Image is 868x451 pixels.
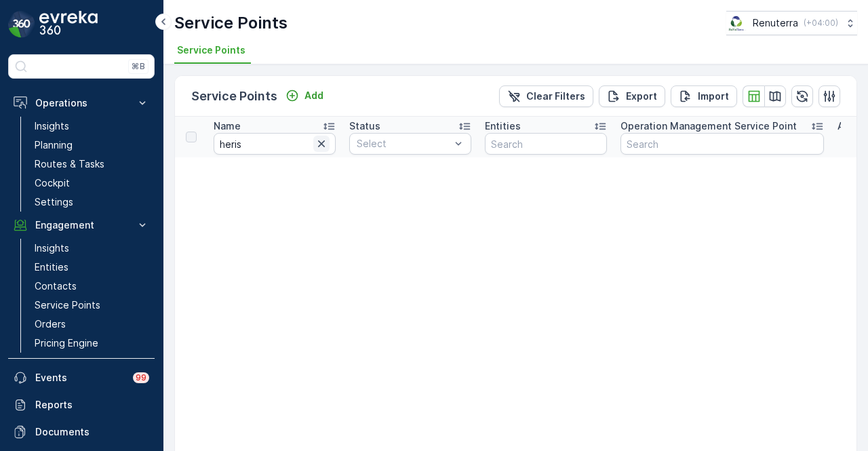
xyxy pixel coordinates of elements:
button: Add [280,87,329,104]
a: Settings [29,193,155,212]
p: Entities [35,260,68,274]
a: Routes & Tasks [29,155,155,174]
img: logo_dark-DEwI_e13.png [39,11,98,38]
p: Service Points [191,87,277,106]
p: Operation Management Service Point [620,119,797,133]
p: Operations [35,96,127,110]
p: Name [214,119,241,133]
button: Engagement [8,212,155,239]
p: Insights [35,119,69,133]
input: Search [620,133,824,155]
p: ⌘B [132,61,145,72]
p: Clear Filters [526,90,585,103]
button: Clear Filters [499,85,593,107]
a: Cockpit [29,174,155,193]
a: Planning [29,136,155,155]
p: Add [304,89,323,102]
button: Operations [8,90,155,117]
img: logo [8,11,35,38]
a: Contacts [29,277,155,296]
button: Renuterra(+04:00) [726,11,857,35]
a: Service Points [29,296,155,315]
button: Export [599,85,665,107]
p: Events [35,371,125,385]
p: Status [349,119,380,133]
p: Renuterra [753,16,798,30]
p: Engagement [35,218,127,232]
a: Documents [8,418,155,446]
p: Insights [35,241,69,255]
img: Screenshot_2024-07-26_at_13.33.01.png [726,16,747,31]
p: Orders [35,317,66,331]
p: Select [357,137,450,151]
p: Settings [35,195,73,209]
input: Search [214,133,336,155]
p: Reports [35,398,149,412]
p: Import [698,90,729,103]
a: Reports [8,391,155,418]
p: Pricing Engine [35,336,98,350]
p: Entities [485,119,521,133]
p: Service Points [174,12,288,34]
button: Import [671,85,737,107]
input: Search [485,133,607,155]
a: Entities [29,258,155,277]
p: Planning [35,138,73,152]
a: Events99 [8,364,155,391]
a: Insights [29,117,155,136]
a: Orders [29,315,155,334]
p: Service Points [35,298,100,312]
p: Contacts [35,279,77,293]
span: Service Points [177,43,245,57]
a: Pricing Engine [29,334,155,353]
p: Documents [35,425,149,439]
p: Cockpit [35,176,70,190]
p: ( +04:00 ) [804,18,838,28]
p: 99 [136,372,146,383]
p: Routes & Tasks [35,157,104,171]
a: Insights [29,239,155,258]
p: Export [626,90,657,103]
